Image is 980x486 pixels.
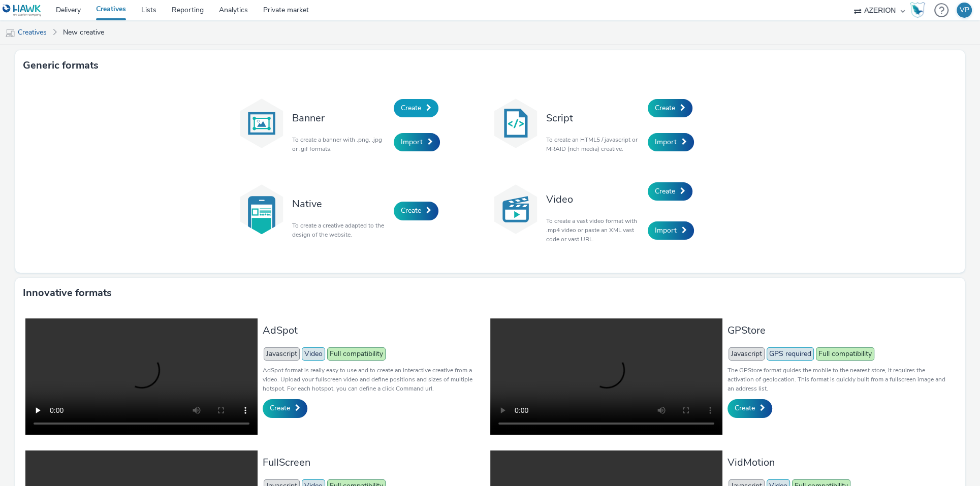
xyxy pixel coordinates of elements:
[263,456,485,469] h3: FullScreen
[401,206,421,215] span: Create
[292,197,389,211] h3: Native
[490,98,541,149] img: code.svg
[236,184,287,235] img: native.svg
[264,347,300,361] span: Javascript
[728,399,772,417] a: Create
[960,3,969,18] div: VP
[490,184,541,235] img: video.svg
[394,133,440,151] a: Import
[327,347,386,361] span: Full compatibility
[910,2,929,18] a: Hawk Academy
[728,456,950,469] h3: VidMotion
[729,347,765,361] span: Javascript
[292,111,389,125] h3: Banner
[648,133,694,151] a: Import
[263,366,485,393] p: AdSpot format is really easy to use and to create an interactive creative from a video. Upload yo...
[236,98,287,149] img: banner.svg
[655,103,675,113] span: Create
[270,403,290,413] span: Create
[292,135,389,153] p: To create a banner with .png, .jpg or .gif formats.
[655,137,677,147] span: Import
[546,192,643,206] h3: Video
[546,216,643,244] p: To create a vast video format with .mp4 video or paste an XML vast code or vast URL.
[655,186,675,196] span: Create
[546,135,643,153] p: To create an HTML5 / javascript or MRAID (rich media) creative.
[735,403,755,413] span: Create
[394,99,438,117] a: Create
[3,4,42,17] img: undefined Logo
[728,323,950,337] h3: GPStore
[655,225,677,235] span: Import
[401,137,423,147] span: Import
[648,221,694,240] a: Import
[546,111,643,125] h3: Script
[816,347,874,361] span: Full compatibility
[401,103,421,113] span: Create
[302,347,325,361] span: Video
[292,221,389,239] p: To create a creative adapted to the design of the website.
[263,399,307,417] a: Create
[910,2,925,18] img: Hawk Academy
[648,99,692,117] a: Create
[767,347,814,361] span: GPS required
[23,58,99,73] h3: Generic formats
[5,28,15,38] img: mobile
[58,20,109,45] a: New creative
[23,285,112,301] h3: Innovative formats
[728,366,950,393] p: The GPStore format guides the mobile to the nearest store, it requires the activation of geolocat...
[648,182,692,201] a: Create
[394,202,438,220] a: Create
[263,323,485,337] h3: AdSpot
